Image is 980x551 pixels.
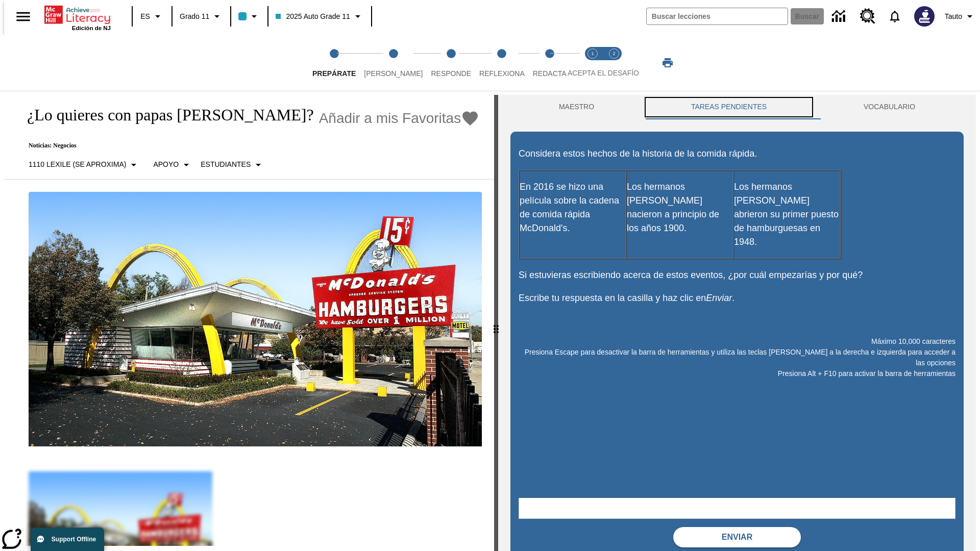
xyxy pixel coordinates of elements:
p: Si estuvieras escribiendo acerca de estos eventos, ¿por cuál empezarías y por qué? [519,268,955,282]
button: Seleccionar estudiante [197,156,268,174]
p: Los hermanos [PERSON_NAME] abrieron su primer puesto de hamburguesas en 1948. [734,180,840,249]
button: Lenguaje: ES, Selecciona un idioma [136,7,168,26]
p: Escribe tu respuesta en la casilla y haz clic en . [519,291,955,305]
button: VOCABULARIO [815,95,964,119]
button: Prepárate step 1 of 5 [304,35,364,91]
span: Añadir a mis Favoritas [319,110,461,127]
text: 1 [591,51,594,56]
button: Lee step 2 of 5 [356,35,431,91]
input: Buscar campo [647,8,788,24]
button: Escoja un nuevo avatar [908,3,941,30]
p: Los hermanos [PERSON_NAME] nacieron a principio de los años 1900. [627,180,733,235]
p: Noticias: Negocios [16,142,479,149]
p: Presiona Escape para desactivar la barra de herramientas y utiliza las teclas [PERSON_NAME] a la ... [519,347,955,368]
button: Abrir el menú lateral [8,2,38,32]
em: Enviar [706,293,732,303]
button: Enviar [673,527,801,547]
span: 2025 Auto Grade 11 [276,11,350,22]
p: 1110 Lexile (Se aproxima) [29,159,126,170]
img: Uno de los primeros locales de McDonald's, con el icónico letrero rojo y los arcos amarillos. [29,192,482,447]
a: Notificaciones [881,3,908,30]
p: Estudiantes [201,159,251,170]
div: activity [498,95,976,551]
span: Reflexiona [479,69,525,78]
a: Centro de recursos, Se abrirá en una pestaña nueva. [854,3,881,30]
button: Seleccione Lexile, 1110 Lexile (Se aproxima) [24,156,144,174]
span: ACEPTA EL DESAFÍO [568,69,639,77]
button: Support Offline [31,528,104,551]
button: El color de la clase es azul claro. Cambiar el color de la clase. [234,7,264,26]
a: Centro de información [826,3,854,31]
div: Pulsa la tecla de intro o la barra espaciadora y luego presiona las flechas de derecha e izquierd... [494,95,498,551]
span: Support Offline [52,536,96,543]
button: Grado: Grado 11, Elige un grado [176,7,227,26]
img: Avatar [914,6,935,27]
button: Clase: 2025 Auto Grade 11, Selecciona una clase [272,7,367,26]
button: Reflexiona step 4 of 5 [471,35,533,91]
span: ES [140,11,150,22]
button: Perfil/Configuración [941,7,980,26]
button: Imprimir [651,54,684,72]
button: Acepta el desafío lee step 1 of 2 [578,35,607,91]
h1: ¿Lo quieres con papas [PERSON_NAME]? [16,106,314,124]
span: Prepárate [312,69,356,78]
span: Tauto [945,11,962,22]
div: Instructional Panel Tabs [510,95,964,119]
button: Acepta el desafío contesta step 2 of 2 [599,35,629,91]
div: reading [4,95,494,546]
p: Considera estos hechos de la historia de la comida rápida. [519,147,955,161]
span: Grado 11 [180,11,209,22]
button: Responde step 3 of 5 [423,35,479,91]
body: Máximo 10,000 caracteres Presiona Escape para desactivar la barra de herramientas y utiliza las t... [4,8,149,17]
p: Presiona Alt + F10 para activar la barra de herramientas [519,368,955,379]
p: En 2016 se hizo una película sobre la cadena de comida rápida McDonald's. [520,180,626,235]
p: Apoyo [153,159,179,170]
span: Responde [431,69,471,78]
button: Tipo de apoyo, Apoyo [149,156,197,174]
button: Redacta step 5 of 5 [525,35,575,91]
button: Maestro [510,95,643,119]
text: 2 [612,51,615,56]
span: Edición de NJ [72,25,111,31]
div: Portada [44,4,111,31]
button: TAREAS PENDIENTES [643,95,815,119]
span: [PERSON_NAME] [364,69,423,78]
p: Máximo 10,000 caracteres [519,336,955,347]
button: Añadir a mis Favoritas - ¿Lo quieres con papas fritas? [319,109,480,127]
span: Redacta [533,69,567,78]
